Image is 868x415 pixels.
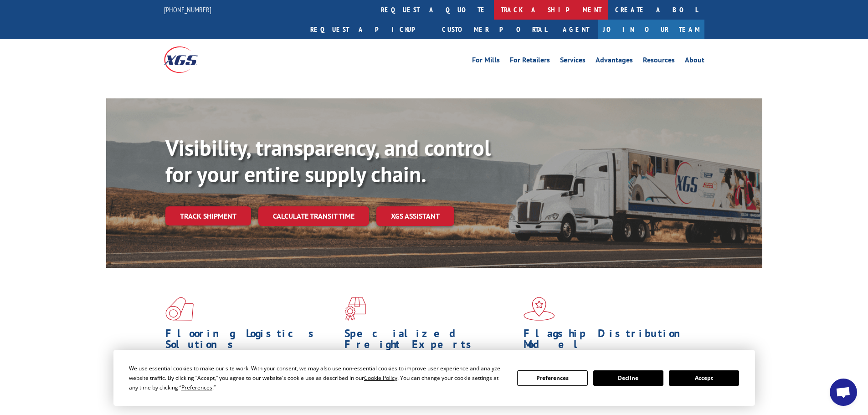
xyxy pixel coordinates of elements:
a: Customer Portal [435,20,554,39]
a: Resources [643,56,675,67]
img: xgs-icon-flagship-distribution-model-red [524,297,555,321]
button: Decline [593,370,663,386]
div: Cookie Consent Prompt [113,350,755,406]
a: XGS ASSISTANT [376,206,454,226]
button: Preferences [517,370,587,386]
div: We use essential cookies to make our site work. With your consent, we may also use non-essential ... [129,364,506,392]
span: Preferences [181,384,212,391]
a: Track shipment [165,206,251,225]
button: Accept [669,370,739,386]
div: Open chat [830,379,857,406]
a: Services [560,56,586,67]
h1: Specialized Freight Experts [344,328,517,354]
b: Visibility, transparency, and control for your entire supply chain. [165,133,491,188]
a: About [685,56,704,67]
a: For Retailers [510,56,550,67]
a: Advantages [596,56,633,67]
a: Request a pickup [303,20,435,39]
h1: Flagship Distribution Model [524,328,696,354]
h1: Flooring Logistics Solutions [165,328,338,354]
span: Cookie Policy [364,374,397,382]
a: [PHONE_NUMBER] [164,5,211,14]
a: Agent [554,20,598,39]
a: Join Our Team [598,20,704,39]
a: Calculate transit time [258,206,369,226]
a: For Mills [472,56,500,67]
img: xgs-icon-focused-on-flooring-red [344,297,366,321]
img: xgs-icon-total-supply-chain-intelligence-red [165,297,194,321]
